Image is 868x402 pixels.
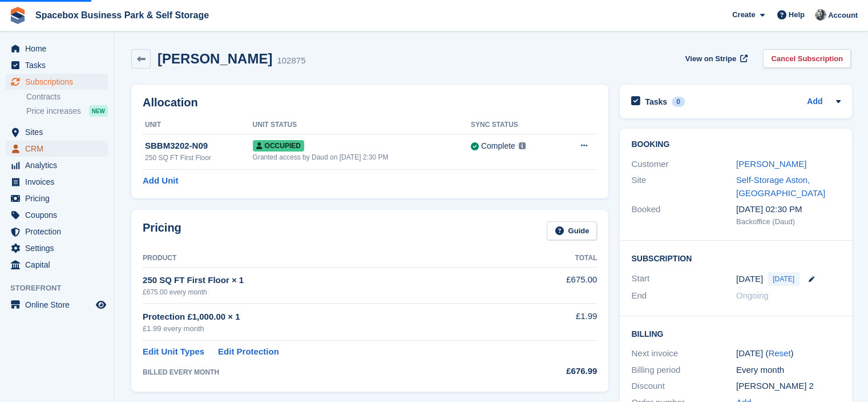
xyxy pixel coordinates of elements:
[143,116,253,134] th: Unit
[25,190,94,206] span: Pricing
[143,174,178,188] a: Add Unit
[736,290,769,300] span: Ongoing
[815,9,826,21] img: SUDIPTA VIRMANI
[828,10,858,21] span: Account
[25,207,94,223] span: Coupons
[277,54,305,67] div: 102875
[631,140,841,149] h2: Booking
[631,203,736,227] div: Booked
[736,347,841,360] div: [DATE] ( )
[6,207,108,223] a: menu
[547,221,597,240] a: Guide
[26,105,108,117] a: Price increases NEW
[631,158,736,171] div: Customer
[6,74,108,90] a: menu
[143,345,204,359] a: Edit Unit Types
[25,174,94,190] span: Invoices
[25,57,94,73] span: Tasks
[631,272,736,286] div: Start
[25,124,94,140] span: Sites
[736,159,806,169] a: [PERSON_NAME]
[736,364,841,377] div: Every month
[143,323,513,335] div: £1.99 every month
[6,57,108,73] a: menu
[681,49,750,68] a: View on Stripe
[6,124,108,140] a: menu
[25,224,94,240] span: Protection
[631,364,736,377] div: Billing period
[6,297,108,313] a: menu
[471,116,559,134] th: Sync Status
[481,140,515,152] div: Complete
[6,224,108,240] a: menu
[631,289,736,303] div: End
[736,216,841,228] div: Backoffice (Daud)
[789,9,805,21] span: Help
[672,97,685,107] div: 0
[513,267,597,303] td: £675.00
[25,141,94,157] span: CRM
[218,345,279,359] a: Edit Protection
[513,249,597,268] th: Total
[145,153,253,163] div: 250 SQ FT First Floor
[25,297,94,313] span: Online Store
[145,140,253,153] div: SBBM3202-N09
[763,49,851,68] a: Cancel Subscription
[143,367,513,377] div: BILLED EVERY MONTH
[26,91,108,102] a: Contracts
[768,348,790,358] a: Reset
[631,328,841,339] h2: Billing
[736,175,825,198] a: Self-Storage Aston, [GEOGRAPHIC_DATA]
[10,282,114,294] span: Storefront
[6,174,108,190] a: menu
[9,7,26,24] img: stora-icon-8386f47178a22dfd0bd8f6a31ec36ba5ce8667c1dd55bd0f319d3a0aa187defe.svg
[6,257,108,273] a: menu
[253,152,471,162] div: Granted access by Daud on [DATE] 2:30 PM
[253,116,471,134] th: Unit Status
[631,347,736,360] div: Next invoice
[143,221,181,240] h2: Pricing
[6,41,108,57] a: menu
[768,272,800,286] span: [DATE]
[685,53,736,65] span: View on Stripe
[253,140,304,152] span: Occupied
[89,105,108,117] div: NEW
[26,106,81,117] span: Price increases
[143,311,513,324] div: Protection £1,000.00 × 1
[645,97,667,107] h2: Tasks
[25,41,94,57] span: Home
[143,274,513,287] div: 250 SQ FT First Floor × 1
[94,298,108,312] a: Preview store
[736,273,763,286] time: 2025-08-21 00:00:00 UTC
[25,240,94,256] span: Settings
[143,96,597,109] h2: Allocation
[143,249,513,268] th: Product
[807,95,822,109] a: Add
[6,190,108,206] a: menu
[6,157,108,173] a: menu
[158,51,272,66] h2: [PERSON_NAME]
[31,6,213,25] a: Spacebox Business Park & Self Storage
[519,142,526,149] img: icon-info-grey-7440780725fd019a000dd9b08b2336e03edf1995a4989e88bcd33f0948082b44.svg
[736,203,841,216] div: [DATE] 02:30 PM
[513,365,597,378] div: £676.99
[143,287,513,297] div: £675.00 every month
[631,380,736,393] div: Discount
[25,74,94,90] span: Subscriptions
[736,380,841,393] div: [PERSON_NAME] 2
[732,9,755,21] span: Create
[631,252,841,264] h2: Subscription
[631,174,736,200] div: Site
[513,304,597,341] td: £1.99
[25,157,94,173] span: Analytics
[6,240,108,256] a: menu
[6,141,108,157] a: menu
[25,257,94,273] span: Capital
